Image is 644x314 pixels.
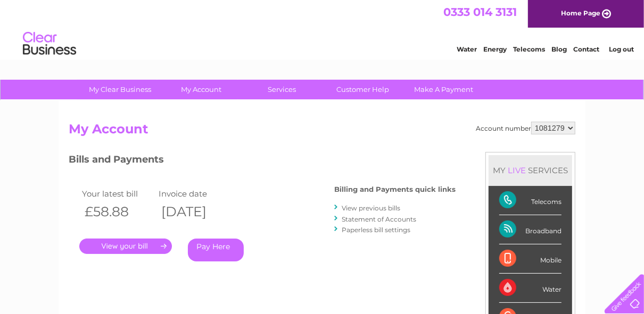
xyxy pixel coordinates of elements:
[342,204,400,212] a: View previous bills
[77,80,164,99] a: My Clear Business
[156,201,233,223] th: [DATE]
[506,165,528,175] div: LIVE
[551,45,567,53] a: Blog
[156,186,233,201] td: Invoice date
[158,80,245,99] a: My Account
[513,45,545,53] a: Telecoms
[79,186,156,201] td: Your latest bill
[499,274,562,303] div: Water
[69,122,575,142] h2: My Account
[334,185,456,193] h4: Billing and Payments quick links
[609,45,634,53] a: Log out
[188,239,244,261] a: Pay Here
[489,155,572,185] div: MY SERVICES
[71,6,574,52] div: Clear Business is a trading name of Verastar Limited (registered in [GEOGRAPHIC_DATA] No. 3667643...
[79,239,172,254] a: .
[79,201,156,223] th: £58.88
[573,45,599,53] a: Contact
[499,215,562,244] div: Broadband
[499,186,562,215] div: Telecoms
[476,122,575,134] div: Account number
[443,5,517,19] a: 0333 014 3131
[22,28,77,60] img: logo.png
[342,215,416,223] a: Statement of Accounts
[319,80,407,99] a: Customer Help
[69,152,456,171] h3: Bills and Payments
[238,80,326,99] a: Services
[342,226,410,234] a: Paperless bill settings
[499,244,562,274] div: Mobile
[483,45,507,53] a: Energy
[457,45,477,53] a: Water
[400,80,488,99] a: Make A Payment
